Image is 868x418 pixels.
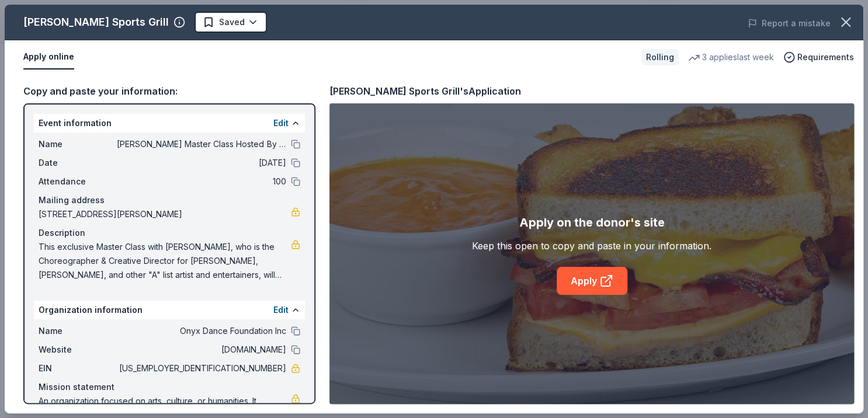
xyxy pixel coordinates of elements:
[39,240,291,282] span: This exclusive Master Class with [PERSON_NAME], who is the Choreographer & Creative Director for ...
[797,50,854,64] span: Requirements
[39,361,117,375] span: EIN
[117,361,286,375] span: [US_EMPLOYER_IDENTIFICATION_NUMBER]
[39,324,117,338] span: Name
[273,303,289,317] button: Edit
[39,137,117,151] span: Name
[23,13,169,32] div: [PERSON_NAME] Sports Grill
[219,15,245,29] span: Saved
[519,213,665,232] div: Apply on the donor's site
[117,156,286,170] span: [DATE]
[641,49,679,65] div: Rolling
[39,193,300,207] div: Mailing address
[39,207,291,221] span: [STREET_ADDRESS][PERSON_NAME]
[117,324,286,338] span: Onyx Dance Foundation Inc
[39,156,117,170] span: Date
[23,83,315,99] div: Copy and paste your information:
[34,114,305,133] div: Event information
[39,226,300,240] div: Description
[195,12,267,33] button: Saved
[23,45,74,69] button: Apply online
[472,239,711,253] div: Keep this open to copy and paste in your information.
[688,50,774,64] div: 3 applies last week
[39,380,300,394] div: Mission statement
[117,137,286,151] span: [PERSON_NAME] Master Class Hosted By Onyx Dance Studio
[39,343,117,357] span: Website
[273,116,289,130] button: Edit
[557,267,627,295] a: Apply
[117,343,286,357] span: [DOMAIN_NAME]
[748,16,831,30] button: Report a mistake
[39,175,117,189] span: Attendance
[329,83,521,99] div: [PERSON_NAME] Sports Grill's Application
[783,50,854,64] button: Requirements
[34,301,305,319] div: Organization information
[117,175,286,189] span: 100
